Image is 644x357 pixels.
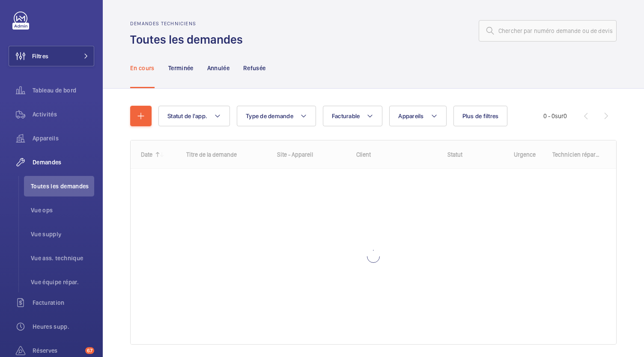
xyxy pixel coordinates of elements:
span: sur [555,113,563,119]
p: Refusée [243,64,265,72]
button: Facturable [323,106,383,126]
button: Filtres [9,46,94,66]
span: Vue équipe répar. [31,278,94,286]
span: Plus de filtres [462,113,499,119]
p: En cours [130,64,155,72]
button: Statut de l'app. [158,106,230,126]
span: Appareils [398,113,423,119]
span: 67 [85,347,94,354]
span: Filtres [32,52,48,60]
span: Vue ass. technique [31,254,94,262]
span: Appareils [33,134,94,143]
span: Demandes [33,158,94,167]
span: Activités [33,110,94,119]
input: Chercher par numéro demande ou de devis [479,20,617,42]
span: 0 - 0 0 [543,113,567,119]
h1: Toutes les demandes [130,32,248,48]
button: Type de demande [237,106,316,126]
span: Vue supply [31,230,94,238]
span: Tableau de bord [33,86,94,95]
span: Type de demande [246,113,293,119]
span: Facturable [332,113,360,119]
span: Facturation [33,298,94,307]
span: Vue ops [31,206,94,214]
p: Annulée [207,64,230,72]
span: Statut de l'app. [167,113,207,119]
button: Plus de filtres [453,106,508,126]
span: Toutes les demandes [31,182,94,190]
span: Réserves [33,346,82,355]
button: Appareils [389,106,446,126]
span: Heures supp. [33,322,94,331]
p: Terminée [168,64,194,72]
h2: Demandes techniciens [130,21,248,27]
